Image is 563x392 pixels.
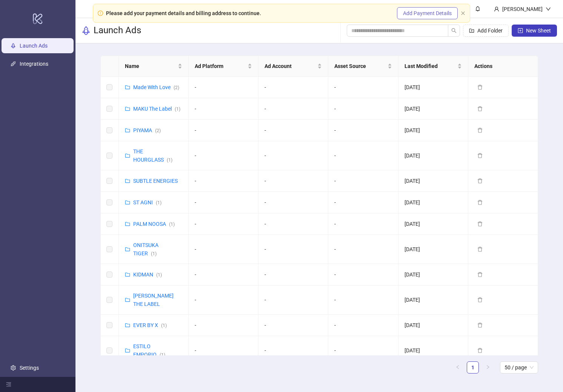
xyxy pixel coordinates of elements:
span: folder [125,178,130,184]
td: - [258,120,328,141]
span: right [486,365,490,369]
th: Actions [468,56,538,77]
span: ( 1 ) [156,200,162,205]
div: [PERSON_NAME] [499,5,546,13]
span: user [494,6,499,12]
td: - [328,141,398,170]
td: [DATE] [398,170,468,192]
td: - [258,315,328,336]
td: - [189,315,258,336]
span: delete [477,200,483,205]
span: left [455,365,460,369]
td: - [189,170,258,192]
a: PALM NOOSA(1) [133,221,175,227]
span: menu-fold [6,382,11,387]
td: - [258,192,328,213]
td: - [328,213,398,235]
td: - [328,315,398,336]
span: delete [477,178,483,184]
span: folder [125,348,130,353]
span: rocket [82,26,91,35]
td: - [189,120,258,141]
span: delete [477,272,483,277]
span: Last Modified [405,62,456,70]
td: - [328,120,398,141]
th: Ad Account [258,56,328,77]
span: bell [475,6,480,11]
button: New Sheet [512,25,557,37]
span: folder [125,153,130,158]
a: Integrations [20,61,48,67]
button: close [461,11,465,16]
td: - [189,286,258,315]
td: - [258,141,328,170]
span: delete [477,85,483,90]
a: MAKU The Label(1) [133,106,180,112]
h3: Launch Ads [94,25,141,37]
td: - [189,98,258,120]
div: Page Size [500,361,538,373]
a: Settings [20,365,39,371]
span: delete [477,323,483,328]
span: folder [125,200,130,205]
li: 1 [467,361,479,373]
td: - [189,336,258,365]
a: ONITSUKA TIGER(1) [133,242,158,256]
td: - [328,286,398,315]
span: ( 1 ) [169,222,175,227]
span: exclamation-circle [98,11,103,16]
th: Asset Source [328,56,398,77]
a: Launch Ads [20,43,48,49]
span: ( 2 ) [155,128,161,133]
a: [PERSON_NAME] THE LABEL [133,293,174,307]
span: folder-add [469,28,474,33]
span: close [461,11,465,15]
span: delete [477,153,483,158]
td: - [258,286,328,315]
a: ST AGNI(1) [133,199,162,205]
td: - [189,141,258,170]
span: ( 1 ) [151,251,157,256]
td: [DATE] [398,192,468,213]
button: Add Payment Details [397,7,458,19]
a: EVER BY X(1) [133,322,167,328]
span: folder [125,247,130,252]
span: ( 1 ) [160,352,165,358]
span: folder [125,221,130,227]
span: folder [125,272,130,277]
td: - [189,213,258,235]
a: KIDMAN(1) [133,272,162,278]
td: - [328,336,398,365]
th: Ad Platform [189,56,258,77]
span: delete [477,348,483,353]
td: [DATE] [398,315,468,336]
td: [DATE] [398,264,468,286]
td: - [258,170,328,192]
span: folder [125,297,130,302]
span: New Sheet [526,28,551,34]
td: [DATE] [398,77,468,98]
th: Last Modified [398,56,468,77]
span: delete [477,221,483,227]
td: - [258,264,328,286]
span: down [546,6,551,12]
th: Name [119,56,189,77]
span: plus-square [518,28,523,33]
li: Next Page [482,361,494,373]
span: search [451,28,457,33]
td: - [189,77,258,98]
td: - [328,192,398,213]
td: - [258,336,328,365]
a: 1 [467,362,478,373]
span: Asset Source [334,62,386,70]
a: ESTILO EMPORIO(1) [133,343,165,358]
div: Please add your payment details and billing address to continue. [106,9,261,17]
a: PIYAMA(2) [133,127,161,133]
span: Add Folder [477,28,503,34]
span: Ad Account [265,62,316,70]
span: ( 1 ) [167,157,172,163]
span: delete [477,247,483,252]
span: Add Payment Details [403,10,452,16]
span: delete [477,106,483,111]
td: [DATE] [398,141,468,170]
